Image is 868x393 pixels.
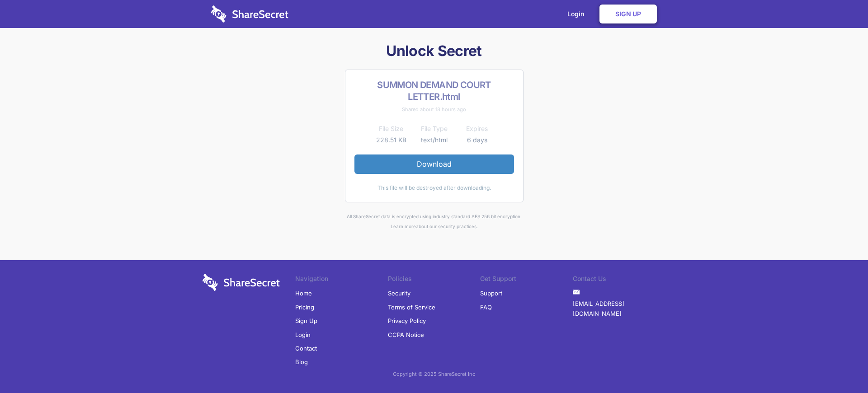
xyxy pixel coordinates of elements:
[354,154,514,173] a: Download
[199,211,669,232] div: All ShareSecret data is encrypted using industry standard AES 256 bit encryption. about our secur...
[456,135,499,145] td: 6 days
[413,135,456,145] td: text/html
[295,300,314,314] a: Pricing
[295,314,317,327] a: Sign Up
[480,274,573,286] li: Get Support
[211,5,288,23] img: logo-wordmark-white-trans-d4663122ce5f474addd5e946df7df03e33cb6a1c49d2221995e7729f52c070b2.svg
[391,224,416,229] a: Learn more
[295,342,317,355] a: Contact
[203,274,280,291] img: logo-wordmark-white-trans-d4663122ce5f474addd5e946df7df03e33cb6a1c49d2221995e7729f52c070b2.svg
[388,286,410,300] a: Security
[354,79,514,103] h2: SUMMON DEMAND COURT LETTER.html
[573,274,665,286] li: Contact Us
[354,183,514,193] div: This file will be destroyed after downloading.
[295,286,312,300] a: Home
[388,300,435,314] a: Terms of Service
[573,297,665,321] a: [EMAIL_ADDRESS][DOMAIN_NAME]
[388,328,424,342] a: CCPA Notice
[388,274,481,286] li: Policies
[370,123,413,134] th: File Size
[199,42,669,61] h1: Unlock Secret
[295,328,311,342] a: Login
[456,123,499,134] th: Expires
[354,104,514,114] div: Shared about 18 hours ago
[413,123,456,134] th: File Type
[370,135,413,145] td: 228.51 KB
[480,286,502,300] a: Support
[599,5,657,23] a: Sign Up
[388,314,426,327] a: Privacy Policy
[480,300,492,314] a: FAQ
[295,355,308,369] a: Blog
[295,274,388,286] li: Navigation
